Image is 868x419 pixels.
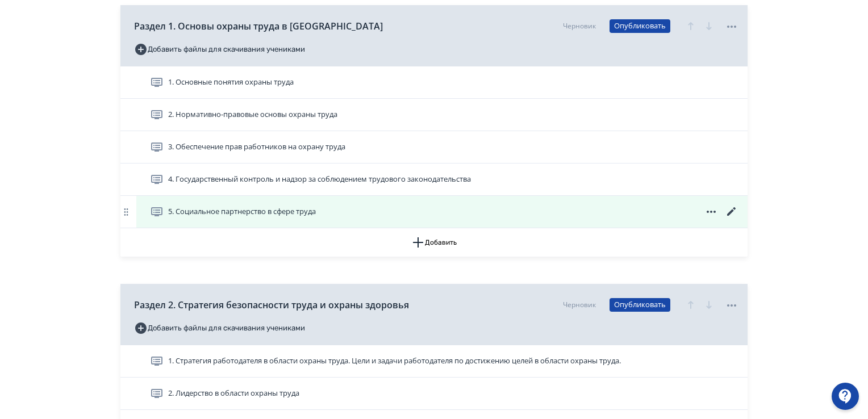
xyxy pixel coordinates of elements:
[120,345,748,378] div: 1. Стратегия работодателя в области охраны труда. Цели и задачи работодателя по достижению целей ...
[563,300,596,310] div: Черновик
[563,21,596,31] div: Черновик
[168,174,471,185] span: 4. Государственный контроль и надзор за соблюдением трудового законодательства
[168,77,294,88] span: 1. Основные понятия охраны труда
[120,378,748,410] div: 2. Лидерство в области охраны труда
[610,19,670,33] button: Опубликовать
[168,141,345,153] span: 3. Обеспечение прав работников на охрану труда
[120,164,748,196] div: 4. Государственный контроль и надзор за соблюдением трудового законодательства
[168,206,316,217] span: 5. Социальное партнерство в сфере труда
[120,99,748,131] div: 2. Нормативно-правовые основы охраны труда
[610,298,670,312] button: Опубликовать
[120,228,748,257] button: Добавить
[134,40,305,58] button: Добавить файлы для скачивания учениками
[168,109,337,120] span: 2. Нормативно-правовые основы охраны труда
[120,131,748,164] div: 3. Обеспечение прав работников на охрану труда
[134,19,383,33] span: Раздел 1. Основы охраны труда в [GEOGRAPHIC_DATA]
[168,355,621,367] span: 1. Стратегия работодателя в области охраны труда. Цели и задачи работодателя по достижению целей ...
[134,298,409,312] span: Раздел 2. Стратегия безопасности труда и охраны здоровья
[120,66,748,99] div: 1. Основные понятия охраны труда
[120,196,748,228] div: 5. Социальное партнерство в сфере труда
[168,388,299,399] span: 2. Лидерство в области охраны труда
[134,319,305,337] button: Добавить файлы для скачивания учениками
